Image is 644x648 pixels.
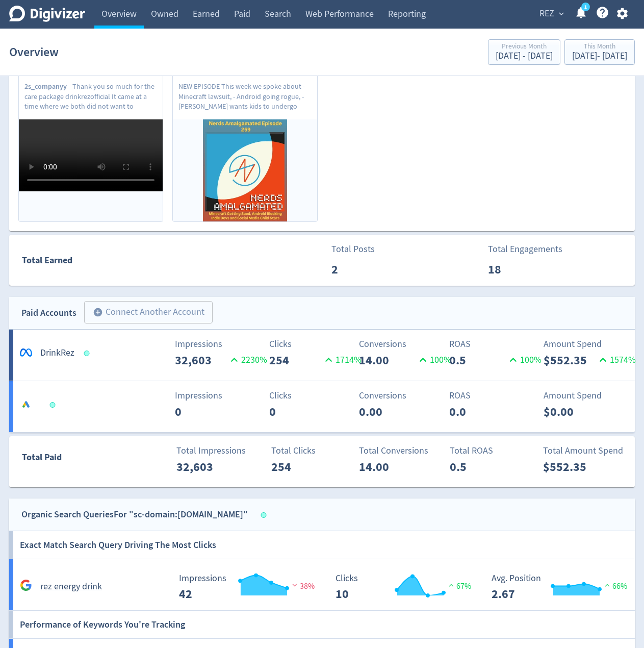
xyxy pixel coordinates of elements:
[269,351,322,369] p: 254
[359,458,418,476] p: 14.00
[40,347,74,359] h5: DrinkRez
[359,403,418,421] p: 0.00
[496,52,553,61] div: [DATE] - [DATE]
[488,260,547,279] p: 18
[174,574,327,601] svg: Impressions 42
[19,24,163,221] a: 2s_companyy[DATE]Likes18Comments02s_companyyThank you so much for the care package drinkrezoffici...
[544,403,602,421] p: $0.00
[584,4,587,11] text: 1
[10,450,114,469] div: Total Paid
[506,353,542,367] p: 100 %
[24,82,72,91] span: 2s_companyy
[544,337,636,351] p: Amount Spend
[175,389,267,403] p: Impressions
[488,242,562,256] p: Total Engagements
[24,82,157,110] p: Thank you so much for the care package drinkrezofficial It came at a time where we both did not w...
[9,235,635,286] a: Total EarnedTotal Posts2Total Engagements18
[496,43,553,52] div: Previous Month
[488,39,560,65] button: Previous Month[DATE] - [DATE]
[544,351,596,369] p: $552.35
[602,581,627,591] span: 66%
[40,581,102,593] h5: rez energy drink
[564,39,635,65] button: This Month[DATE]- [DATE]
[449,389,542,403] p: ROAS
[178,82,311,110] p: NEW EPISODE This week we spoke about - Minecraft lawsuit, - Android going rogue, - [PERSON_NAME] ...
[581,3,590,11] a: 1
[359,351,416,369] p: 14.00
[9,36,59,68] h1: Overview
[271,444,364,458] p: Total Clicks
[331,260,390,279] p: 2
[416,353,451,367] p: 100 %
[20,611,185,638] h6: Performance of Keywords You're Tracking
[359,389,451,403] p: Conversions
[446,581,456,589] img: positive-performance.svg
[543,458,602,476] p: $552.35
[536,6,566,22] button: REZ
[539,6,554,22] span: REZ
[557,9,566,18] span: expand_more
[271,458,330,476] p: 254
[9,330,635,381] a: *DrinkRezImpressions32,6032230%Clicks2541714%Conversions14.00100%ROAS0.5100%Amount Spend$552.351574%
[84,351,93,356] span: Data last synced: 8 Sep 2025, 4:01am (AEST)
[322,353,362,367] p: 1714 %
[596,353,636,367] p: 1574 %
[543,444,635,458] p: Total Amount Spend
[176,458,235,476] p: 32,603
[21,507,248,522] div: Organic Search Queries For "sc-domain:[DOMAIN_NAME]"
[76,303,213,323] a: Connect Another Account
[20,579,32,591] svg: Google Analytics
[602,581,612,589] img: positive-performance.svg
[50,402,59,408] span: Data last synced: 7 Sep 2025, 3:01pm (AEST)
[269,403,328,421] p: 0
[359,337,451,351] p: Conversions
[450,458,508,476] p: 0.5
[175,403,234,421] p: 0
[446,581,471,591] span: 67%
[290,581,315,591] span: 38%
[449,403,508,421] p: 0.0
[330,574,483,601] svg: Clicks 10
[544,389,636,403] p: Amount Spend
[290,581,300,589] img: negative-performance.svg
[10,253,322,268] div: Total Earned
[176,444,269,458] p: Total Impressions
[9,559,635,611] a: rez energy drink Impressions 42 Impressions 42 38% Clicks 10 Clicks 10 67% Avg. Position 2.67 Avg...
[173,24,317,221] a: View post[DATE]Likes0Comments0NEW EPISODE This week we spoke about - Minecraft lawsuit, - Android...
[450,444,542,458] p: Total ROAS
[572,43,627,52] div: This Month
[261,512,270,518] span: Data last synced: 7 Sep 2025, 11:02pm (AEST)
[20,531,216,559] h6: Exact Match Search Query Driving The Most Clicks
[21,306,76,320] div: Paid Accounts
[449,337,542,351] p: ROAS
[84,301,213,323] button: Connect Another Account
[572,52,627,61] div: [DATE] - [DATE]
[175,337,267,351] p: Impressions
[359,444,451,458] p: Total Conversions
[331,242,390,256] p: Total Posts
[449,351,506,369] p: 0.5
[93,307,103,317] span: add_circle
[9,381,635,432] a: Impressions0Clicks0Conversions0.00ROAS0.0Amount Spend$0.00
[269,337,362,351] p: Clicks
[486,574,639,601] svg: Avg. Position 2.67
[269,389,362,403] p: Clicks
[175,351,227,369] p: 32,603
